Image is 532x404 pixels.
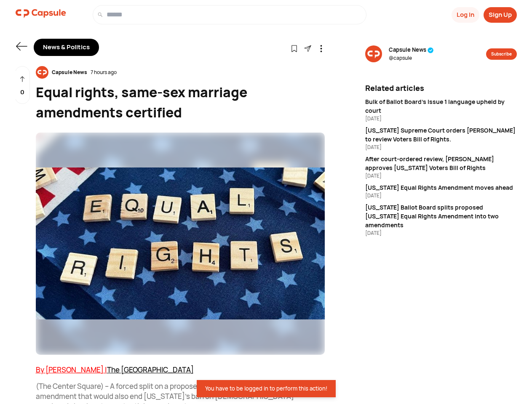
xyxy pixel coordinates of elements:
[365,97,517,115] div: Bulk of Ballot Board’s Issue 1 language upheld by court
[365,45,382,62] img: resizeImage
[36,133,325,355] img: resizeImage
[91,69,117,76] div: 7 hours ago
[389,54,434,62] span: @ capsule
[36,66,48,79] img: resizeImage
[365,172,517,180] div: [DATE]
[205,385,327,392] div: You have to be logged in to perform this action!
[365,154,517,172] div: After court-ordered review, [PERSON_NAME] approves [US_STATE] Voters Bill of Rights
[365,203,517,229] div: [US_STATE] Ballot Board splits proposed [US_STATE] Equal Rights Amendment into two amendments
[36,82,325,122] div: Equal rights, same-sex marriage amendments certified
[48,69,91,76] div: Capsule News
[34,39,99,56] div: News & Politics
[365,144,517,151] div: [DATE]
[20,88,24,97] p: 0
[36,365,107,375] a: By [PERSON_NAME] |
[365,183,517,192] div: [US_STATE] Equal Rights Amendment moves ahead
[365,126,517,144] div: [US_STATE] Supreme Court orders [PERSON_NAME] to review Voters Bill of Rights.
[428,47,434,53] img: tick
[365,192,517,199] div: [DATE]
[365,82,517,94] div: Related articles
[365,115,517,122] div: [DATE]
[16,5,66,24] a: logo
[486,48,517,60] button: Subscribe
[107,365,194,375] a: The [GEOGRAPHIC_DATA]
[452,7,479,23] button: Log In
[365,229,517,237] div: [DATE]
[16,5,66,22] img: logo
[484,7,517,23] button: Sign Up
[389,46,434,54] span: Capsule News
